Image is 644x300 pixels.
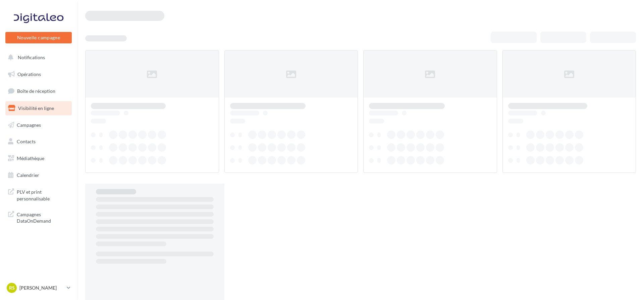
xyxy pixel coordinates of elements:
[17,122,41,127] span: Campagnes
[5,32,72,43] button: Nouvelle campagne
[9,285,15,291] span: RS
[4,101,73,115] a: Visibilité en ligne
[4,118,73,132] a: Campagnes
[4,185,73,204] a: PLV et print personnalisable
[17,210,69,224] span: Campagnes DataOnDemand
[4,50,70,65] button: Notifications
[17,88,55,94] span: Boîte de réception
[4,151,73,165] a: Médiathèque
[4,135,73,149] a: Contacts
[18,54,45,60] span: Notifications
[19,285,64,291] p: [PERSON_NAME]
[4,67,73,81] a: Opérations
[17,172,39,178] span: Calendrier
[5,282,72,294] a: RS [PERSON_NAME]
[4,207,73,227] a: Campagnes DataOnDemand
[17,71,41,77] span: Opérations
[4,168,73,182] a: Calendrier
[4,84,73,98] a: Boîte de réception
[17,155,44,161] span: Médiathèque
[17,139,36,144] span: Contacts
[18,105,54,111] span: Visibilité en ligne
[17,187,69,202] span: PLV et print personnalisable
